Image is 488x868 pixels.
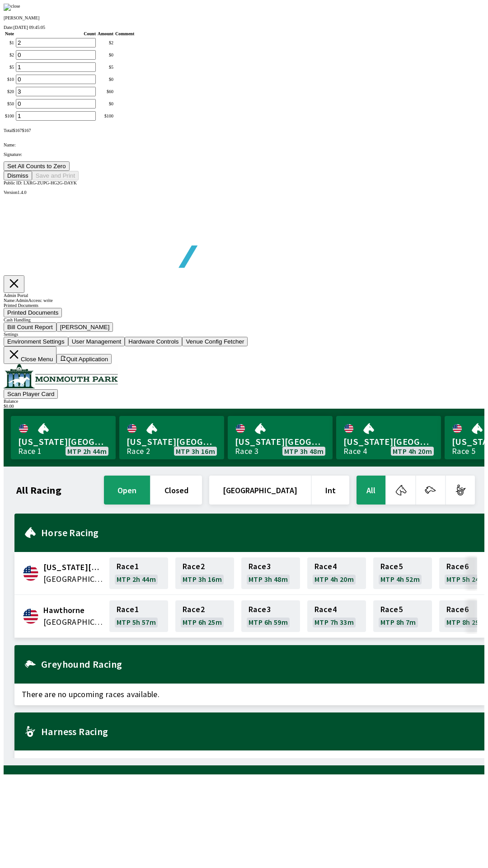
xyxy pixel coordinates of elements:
span: Race 3 [249,563,271,570]
span: MTP 8h 7m [380,618,416,626]
span: MTP 3h 16m [176,448,215,455]
span: MTP 6h 59m [249,618,288,626]
td: $ 20 [5,86,14,97]
div: $ 100 [98,113,113,118]
span: MTP 2h 44m [67,448,107,455]
span: Race 4 [314,606,337,613]
span: [DATE] 09:45:05 [14,25,45,30]
a: Race1MTP 5h 57m [109,600,168,632]
span: Race 4 [314,563,337,570]
span: MTP 4h 20m [314,576,354,583]
a: [US_STATE][GEOGRAPHIC_DATA]Race 4MTP 4h 20m [336,416,441,459]
span: Race 2 [183,563,205,570]
span: MTP 4h 52m [380,576,420,583]
a: Race3MTP 3h 48m [241,557,300,589]
span: $ 167 [13,128,22,133]
span: $ 167 [22,128,31,133]
button: Save and Print [32,171,79,180]
span: MTP 7h 33m [314,618,354,626]
div: $ 0 [98,52,113,57]
span: United States [43,616,104,628]
div: Race 5 [452,448,475,455]
button: Int [312,476,349,505]
th: Note [5,31,14,37]
p: Signature: [4,152,484,157]
span: Race 1 [117,606,139,613]
div: $ 0 [98,77,113,82]
div: Admin Portal [4,293,484,298]
div: $ 60 [98,89,113,94]
span: Race 5 [380,563,403,570]
span: MTP 5h 57m [117,618,156,626]
a: Race1MTP 2h 44m [109,557,168,589]
div: Name: Admin Access: write [4,298,484,303]
button: Hardware Controls [125,337,182,346]
span: Delaware Park [43,561,104,573]
td: $ 5 [5,62,14,72]
span: LXRG-ZUPG-HG2G-DAYK [23,180,77,185]
button: Bill Count Report [4,322,56,332]
div: $ 0.00 [4,404,484,409]
span: MTP 2h 44m [117,576,156,583]
span: Race 2 [183,606,205,613]
a: Race3MTP 6h 59m [241,600,300,632]
h2: Greyhound Racing [41,660,477,668]
span: Race 6 [446,563,469,570]
button: [PERSON_NAME] [56,322,113,332]
div: $ 2 [98,40,113,45]
div: $ 0 [98,101,113,106]
div: Race 3 [235,448,258,455]
span: MTP 3h 48m [249,576,288,583]
th: Comment [115,31,135,37]
div: Race 1 [18,448,42,455]
button: Quit Application [56,354,112,364]
h2: Horse Racing [41,529,477,536]
button: Venue Config Fetcher [182,337,248,346]
button: open [104,476,150,505]
div: Settings [4,332,484,337]
div: Version 1.4.0 [4,190,484,195]
td: $ 1 [5,38,14,48]
button: All [357,476,385,505]
a: [US_STATE][GEOGRAPHIC_DATA]Race 1MTP 2h 44m [11,416,116,459]
span: MTP 3h 48m [284,448,324,455]
img: venue logo [4,364,118,388]
div: Printed Documents [4,303,484,308]
div: Total [4,128,484,133]
a: [US_STATE][GEOGRAPHIC_DATA]Race 3MTP 3h 48m [228,416,333,459]
button: Environment Settings [4,337,68,346]
span: MTP 6h 25m [183,618,222,626]
td: $ 2 [5,50,14,60]
span: [US_STATE][GEOGRAPHIC_DATA] [18,436,108,448]
div: Race 2 [127,448,150,455]
div: $ 5 [98,65,113,70]
span: Race 1 [117,563,139,570]
div: Public ID: [4,180,484,185]
span: [US_STATE][GEOGRAPHIC_DATA] [127,436,217,448]
span: There are no upcoming races available. [14,750,484,772]
th: Amount [97,31,114,37]
button: Printed Documents [4,308,62,317]
a: Race5MTP 8h 7m [373,600,432,632]
span: There are no upcoming races available. [14,684,484,705]
a: Race2MTP 6h 25m [175,600,234,632]
a: Race4MTP 7h 33m [307,600,366,632]
h2: Harness Racing [41,728,477,735]
img: global tote logo [24,195,284,290]
th: Count [15,31,96,37]
td: $ 10 [5,74,14,85]
a: Race2MTP 3h 16m [175,557,234,589]
button: Close Menu [4,346,56,364]
span: MTP 3h 16m [183,576,222,583]
div: Cash Handling [4,317,484,322]
div: Date: [4,25,484,30]
span: Hawthorne [43,604,104,616]
div: Balance [4,399,484,404]
span: [US_STATE][GEOGRAPHIC_DATA] [235,436,325,448]
button: User Management [68,337,125,346]
span: Race 5 [380,606,403,613]
span: United States [43,573,104,585]
button: closed [151,476,202,505]
a: Race5MTP 4h 52m [373,557,432,589]
span: Race 3 [249,606,271,613]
